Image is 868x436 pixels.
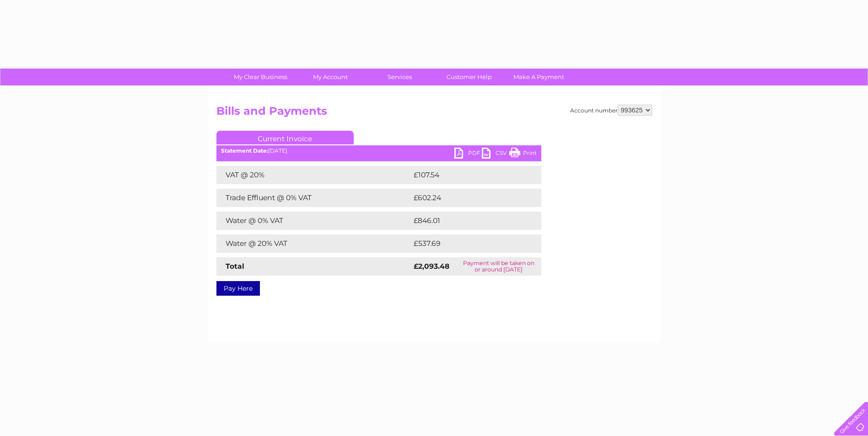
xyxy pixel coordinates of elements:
a: Customer Help [431,69,507,85]
a: PDF [454,148,482,161]
td: £537.69 [411,234,525,253]
td: £846.01 [411,212,525,230]
a: Make A Payment [501,69,577,85]
h2: Bills and Payments [216,105,652,122]
div: [DATE] [216,148,541,154]
td: Trade Effluent @ 0% VAT [216,189,411,207]
td: VAT @ 20% [216,166,411,184]
td: Payment will be taken on or around [DATE] [456,257,541,276]
div: Account number [570,105,652,116]
strong: £2,093.48 [414,262,449,271]
b: Statement Date: [221,147,268,154]
td: Water @ 20% VAT [216,234,411,253]
a: Current Invoice [216,131,354,144]
td: £602.24 [411,189,525,207]
td: £107.54 [411,166,524,184]
a: CSV [482,148,509,161]
a: Services [362,69,437,85]
a: My Clear Business [223,69,298,85]
a: Print [509,148,537,161]
a: My Account [292,69,368,85]
strong: Total [226,262,244,271]
td: Water @ 0% VAT [216,212,411,230]
a: Pay Here [216,281,260,296]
